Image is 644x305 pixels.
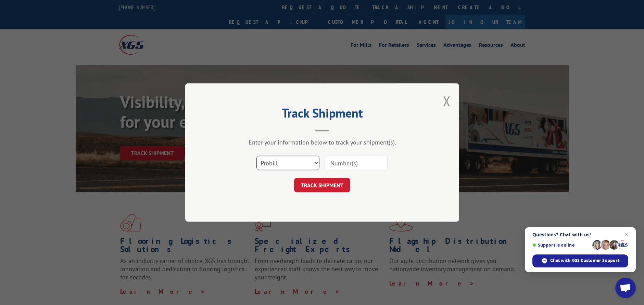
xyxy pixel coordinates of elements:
[532,232,628,237] span: Questions? Chat with us!
[325,156,388,170] input: Number(s)
[615,278,636,298] div: Open chat
[219,108,425,121] h2: Track Shipment
[219,138,425,146] div: Enter your information below to track your shipment(s).
[622,231,631,239] span: Close chat
[532,242,590,248] span: Support is online
[550,258,619,264] span: Chat with XGS Customer Support
[294,178,350,192] button: TRACK SHIPMENT
[532,254,628,267] div: Chat with XGS Customer Support
[443,92,451,110] button: Close modal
